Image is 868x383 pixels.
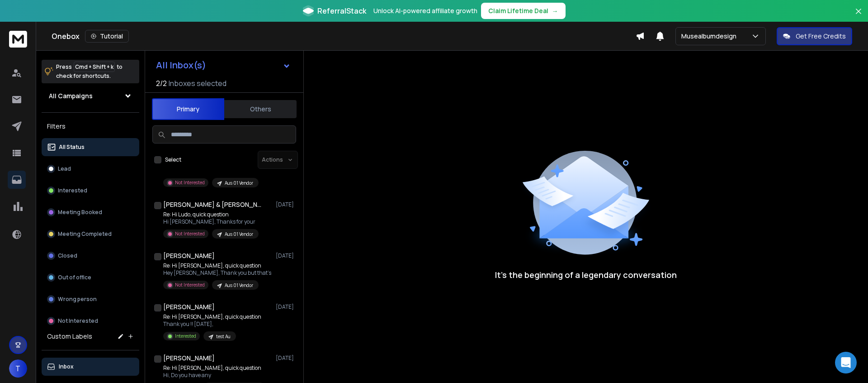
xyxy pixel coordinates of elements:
[317,5,366,16] span: ReferralStack
[52,30,636,43] div: Onebox
[42,87,139,105] button: All Campaigns
[152,98,224,120] button: Primary
[175,282,205,288] p: Not Interested
[276,354,296,362] p: [DATE]
[42,120,139,133] h3: Filters
[42,290,139,308] button: Wrong person
[149,56,298,74] button: All Inbox(s)
[42,182,139,200] button: Interested
[163,211,259,218] p: Re: Hi Ludo, quick question
[495,268,677,281] p: It’s the beginning of a legendary conversation
[58,187,87,194] p: Interested
[42,312,139,330] button: Not Interested
[47,332,92,341] h3: Custom Labels
[163,354,215,363] h1: [PERSON_NAME]
[163,218,259,225] p: Hi [PERSON_NAME], Thanks for your
[163,200,263,209] h1: [PERSON_NAME] & [PERSON_NAME]
[42,268,139,287] button: Out of office
[156,61,206,70] h1: All Inbox(s)
[9,359,27,378] button: T
[276,201,296,208] p: [DATE]
[681,32,740,41] p: Musealbumdesign
[74,62,115,72] span: Cmd + Shift + k
[225,282,253,289] p: Aus 01 Vendor
[58,296,97,303] p: Wrong person
[42,247,139,265] button: Closed
[169,78,226,89] h3: Inboxes selected
[175,333,196,340] p: Interested
[58,165,71,172] p: Lead
[59,144,85,151] p: All Status
[276,252,296,259] p: [DATE]
[163,321,261,328] p: Thank you !! [DATE],
[835,352,857,373] div: Open Intercom Messenger
[163,372,265,379] p: Hi, Do you have any
[42,203,139,221] button: Meeting Booked
[224,99,297,119] button: Others
[373,6,477,15] p: Unlock AI-powered affiliate growth
[58,274,91,281] p: Out of office
[225,231,253,238] p: Aus 01 Vendor
[85,30,129,43] button: Tutorial
[58,252,77,259] p: Closed
[42,225,139,243] button: Meeting Completed
[175,230,205,237] p: Not Interested
[216,333,231,340] p: test Au
[58,230,112,238] p: Meeting Completed
[165,156,181,163] label: Select
[163,262,271,269] p: Re: Hi [PERSON_NAME], quick question
[175,179,205,186] p: Not Interested
[49,91,93,101] h1: All Campaigns
[58,317,98,325] p: Not Interested
[156,78,167,89] span: 2 / 2
[481,3,566,19] button: Claim Lifetime Deal→
[163,313,261,321] p: Re: Hi [PERSON_NAME], quick question
[56,62,123,81] p: Press to check for shortcuts.
[58,209,102,216] p: Meeting Booked
[163,302,215,311] h1: [PERSON_NAME]
[225,180,253,187] p: Aus 01 Vendor
[276,303,296,311] p: [DATE]
[552,6,558,15] span: →
[163,251,215,260] h1: [PERSON_NAME]
[163,364,265,372] p: Re: Hi [PERSON_NAME], quick question
[42,160,139,178] button: Lead
[59,363,74,370] p: Inbox
[42,138,139,156] button: All Status
[853,5,864,27] button: Close banner
[796,32,846,41] p: Get Free Credits
[42,358,139,376] button: Inbox
[163,269,271,277] p: Hey [PERSON_NAME], Thank you but that’s
[777,27,852,45] button: Get Free Credits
